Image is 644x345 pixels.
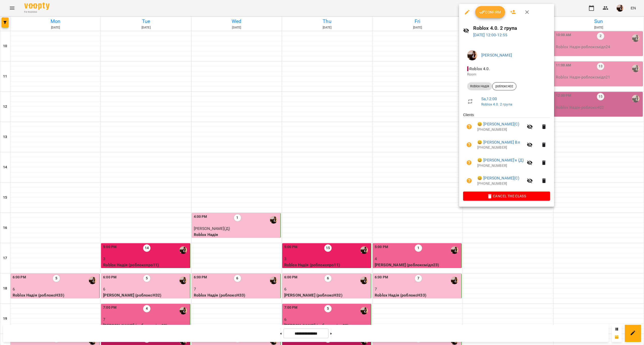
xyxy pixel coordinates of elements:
[463,139,475,151] button: Unpaid. Bill the attendance?
[463,175,475,187] button: Unpaid. Bill the attendance?
[479,9,501,15] span: Confirm
[481,53,512,58] a: [PERSON_NAME]
[463,112,550,192] ul: Clients
[477,157,524,163] a: 😀 [PERSON_NAME]'я (Д)
[467,193,546,199] span: Cancel the class
[467,50,477,60] img: f1c8304d7b699b11ef2dd1d838014dff.jpg
[473,24,550,32] h6: Roblox 4.0. 2 група
[492,82,516,90] div: роблокс402
[477,175,519,181] a: 😀 [PERSON_NAME](С)
[475,6,505,18] button: Confirm
[477,145,524,150] p: [PHONE_NUMBER]
[477,163,524,168] p: [PHONE_NUMBER]
[467,66,491,71] span: - Roblox 4.0.
[481,96,497,101] a: Sa , 12:00
[463,121,475,133] button: Unpaid. Bill the attendance?
[463,192,550,201] button: Cancel the class
[477,127,524,132] p: [PHONE_NUMBER]
[473,33,508,37] a: [DATE] 12:00-12:55
[481,102,512,106] a: Roblox 4.0. 2 група
[492,84,516,89] span: роблокс402
[463,157,475,169] button: Unpaid. Bill the attendance?
[477,139,520,145] a: 😀 [PERSON_NAME] Вл
[467,72,546,77] p: Room
[477,181,524,186] p: [PHONE_NUMBER]
[477,121,519,127] a: 😀 [PERSON_NAME](С)
[467,84,492,89] span: Roblox Надія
